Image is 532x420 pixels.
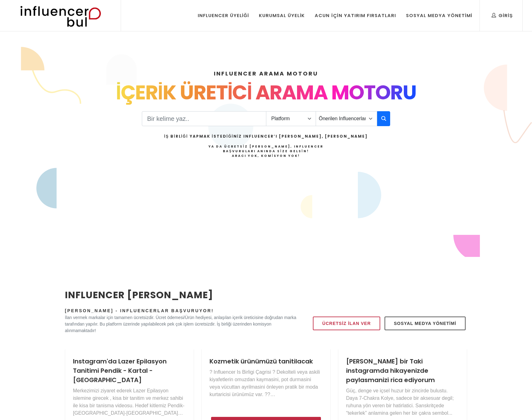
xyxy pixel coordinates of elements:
p: İlan vermek markalar için tamamen ücretsizdir. Ücret ödemesi/Ürün hediyesi, anlaşılan içerik üret... [65,314,296,334]
p: ? Influencer Is Birligi Çagrisi ? Dekolteli veya askili kiyafetlerin omuzdan kaymasini, pot durma... [210,368,322,398]
h2: INFLUENCER [PERSON_NAME] [65,288,296,302]
span: [PERSON_NAME] - Influencerlar Başvuruyor! [65,308,214,313]
a: Ücretsiz İlan Ver [313,317,380,330]
h2: İş Birliği Yapmak İstediğiniz Influencer’ı [PERSON_NAME], [PERSON_NAME] [164,134,368,139]
div: Influencer Üyeliği [198,12,249,19]
div: Sosyal Medya Yönetimi [406,12,472,19]
span: Sosyal Medya Yönetimi [394,320,456,327]
a: [PERSON_NAME] bir Taki instagramda hikayenizde paylasmanizi rica ediyorum [346,357,435,384]
div: Acun İçin Yatırım Fırsatları [315,12,396,19]
h4: Ya da Ücretsiz [PERSON_NAME], Influencer Başvuruları Anında Size Gelsin! [164,144,368,158]
p: Güç, denge ve içsel huzur bir zincirde bulustu. Daya 7-Chakra Kolye, sadece bir aksesuar degil; r... [346,387,459,417]
span: Ücretsiz İlan Ver [322,320,371,327]
h4: INFLUENCER ARAMA MOTORU [65,69,467,78]
div: Kurumsal Üyelik [259,12,305,19]
p: Merkezimizi ziyaret ederek Lazer Epilasyon islemine girecek , kisa bir tanitim ve merkez sahibi i... [73,387,186,417]
input: Search [142,111,266,126]
div: Giriş [492,12,513,19]
div: İÇERİK ÜRETİCİ ARAMA MOTORU [65,78,467,107]
strong: Aracı Yok, Komisyon Yok! [232,153,300,158]
a: Sosyal Medya Yönetimi [385,317,466,330]
a: Instagram'da Lazer Epilasyon Tanitimi Pendik - Kartal - [GEOGRAPHIC_DATA] [73,357,167,384]
a: Kozmetik ürünümüzü tanitilacak [210,357,313,366]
